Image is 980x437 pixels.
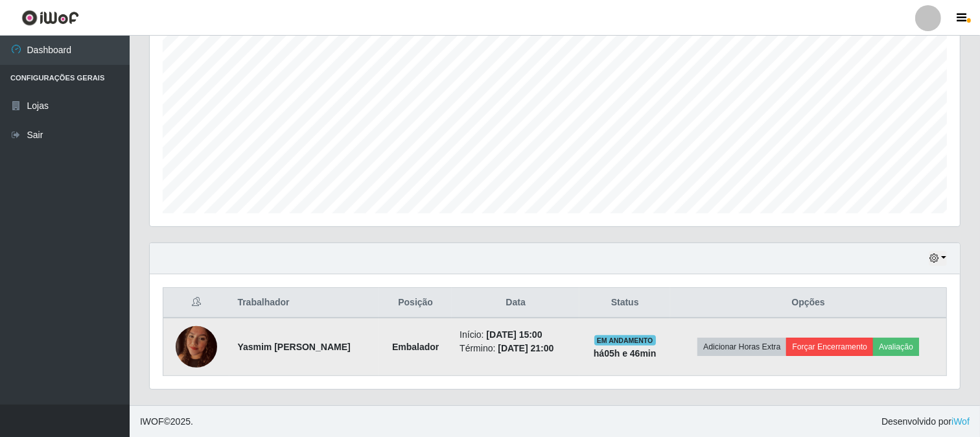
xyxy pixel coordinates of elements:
span: IWOF [140,416,164,427]
span: EM ANDAMENTO [594,335,656,346]
th: Trabalhador [229,288,379,318]
li: Início: [460,328,572,342]
img: CoreUI Logo [21,10,79,26]
strong: há 05 h e 46 min [594,348,657,359]
span: © 2025 . [140,415,193,429]
th: Data [452,288,579,318]
th: Opções [670,288,946,318]
button: Forçar Encerramento [786,338,873,356]
button: Avaliação [873,338,919,356]
li: Término: [460,342,572,355]
time: [DATE] 21:00 [498,343,554,353]
strong: Embalador [392,342,439,352]
img: 1751159400475.jpeg [176,319,217,374]
time: [DATE] 15:00 [486,329,542,340]
strong: Yasmim [PERSON_NAME] [237,342,350,352]
th: Status [579,288,670,318]
button: Adicionar Horas Extra [697,338,786,356]
span: Desenvolvido por [881,415,970,429]
a: iWof [951,416,970,427]
th: Posição [379,288,452,318]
